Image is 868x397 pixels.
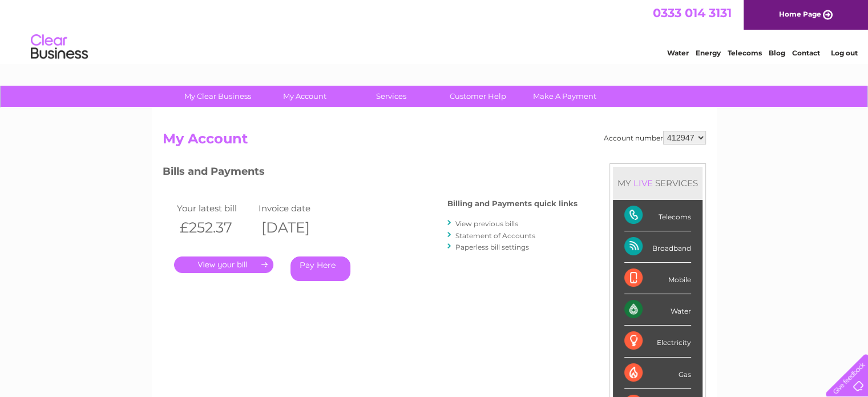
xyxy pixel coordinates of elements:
a: Log out [830,49,857,57]
a: Services [344,86,438,107]
a: Water [667,49,689,57]
a: View previous bills [455,219,518,228]
div: Telecoms [624,200,691,231]
div: LIVE [631,178,655,189]
div: Mobile [624,263,691,294]
th: £252.37 [174,216,256,239]
a: Telecoms [728,49,762,57]
a: Statement of Accounts [455,231,535,240]
a: My Clear Business [171,86,265,107]
a: Pay Here [290,256,350,281]
div: MY SERVICES [613,167,703,199]
a: Contact [792,49,820,57]
div: Water [624,294,691,326]
td: Your latest bill [174,200,256,216]
div: Account number [604,131,706,145]
div: Broadband [624,231,691,263]
a: Energy [696,49,721,57]
h2: My Account [163,131,706,153]
h4: Billing and Payments quick links [447,199,578,208]
h3: Bills and Payments [163,163,578,183]
div: Gas [624,358,691,389]
a: Customer Help [431,86,525,107]
a: Blog [769,49,785,57]
a: Paperless bill settings [455,243,529,251]
td: Invoice date [256,200,338,216]
a: Make A Payment [518,86,612,107]
div: Electricity [624,326,691,357]
a: 0333 014 3131 [653,6,732,20]
div: Clear Business is a trading name of Verastar Limited (registered in [GEOGRAPHIC_DATA] No. 3667643... [165,6,704,55]
a: My Account [257,86,352,107]
th: [DATE] [256,216,338,239]
img: logo.png [30,30,88,65]
a: . [174,256,273,273]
